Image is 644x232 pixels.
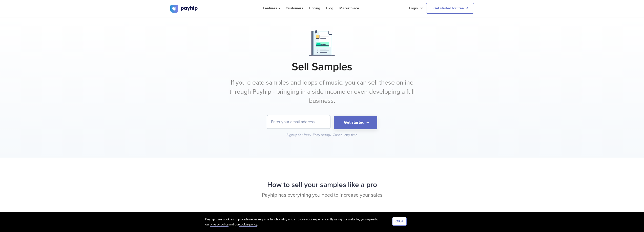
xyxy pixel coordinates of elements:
[170,5,198,13] img: logo.svg
[263,6,280,10] span: Features
[426,3,474,14] a: Get started for free
[170,178,474,192] h2: How to sell your samples like a pro
[205,217,392,227] div: Payhip uses cookies to provide necessary site functionality and improve your experience. By using...
[170,192,474,199] p: Payhip has everything you need to increase your sales
[286,133,312,138] div: Signup for free
[309,30,335,56] img: Documents.png
[210,222,228,227] a: privacy policy
[392,217,407,226] button: OK
[330,133,331,137] span: •
[227,78,417,105] p: If you create samples and loops of music, you can sell these online through Payhip - bringing in ...
[334,116,377,130] button: Get started
[267,115,330,128] input: Enter your email address
[170,61,474,73] h1: Sell Samples
[310,133,311,137] span: •
[333,133,358,138] div: Cancel any time
[313,133,332,138] div: Easy setup
[239,222,257,227] a: cookie policy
